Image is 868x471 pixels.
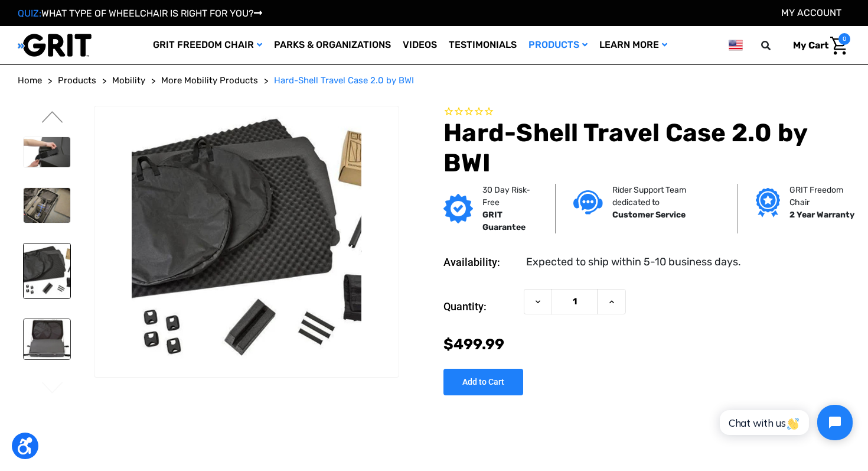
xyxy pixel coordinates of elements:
[94,106,399,377] img: Hard-Shell Travel Case 2.0 by BWI
[612,184,720,209] p: Rider Support Team dedicated to
[756,188,780,217] img: Grit freedom
[58,74,96,87] a: Products
[397,26,443,64] a: Videos
[112,74,145,87] a: Mobility
[443,194,473,223] img: GRIT Guarantee
[274,75,414,86] span: Hard-Shell Travel Case 2.0 by BWI
[612,210,686,220] strong: Customer Service
[443,118,850,178] h1: Hard-Shell Travel Case 2.0 by BWI
[24,243,70,298] img: Hard-Shell Travel Case 2.0 by BWI
[161,75,258,86] span: More Mobility Products
[274,74,414,87] a: Hard-Shell Travel Case 2.0 by BWI
[526,254,741,270] dd: Expected to ship within 5-10 business days.
[40,382,65,396] button: Go to slide 1 of 2
[781,7,841,18] a: Account
[838,33,850,45] span: 0
[482,210,526,232] strong: GRIT Guarantee
[784,33,850,58] a: Cart with 0 items
[112,75,145,86] span: Mobility
[18,74,42,87] a: Home
[18,8,262,19] a: QUIZ:WHAT TYPE OF WHEELCHAIR IS RIGHT FOR YOU?
[18,75,42,86] span: Home
[24,137,70,167] img: Hard-Shell Travel Case 2.0 by BWI
[830,37,847,55] img: Cart
[793,40,828,51] span: My Cart
[729,38,743,53] img: us.png
[443,106,850,119] span: Rated 0.0 out of 5 stars 0 reviews
[24,319,70,359] img: Hard-Shell Travel Case 2.0 by BWI
[443,254,518,270] dt: Availability:
[789,210,854,220] strong: 2 Year Warranty
[593,26,673,64] a: Learn More
[161,74,258,87] a: More Mobility Products
[40,111,65,125] button: Go to slide 1 of 2
[482,184,537,209] p: 30 Day Risk-Free
[147,26,268,64] a: GRIT Freedom Chair
[443,369,523,395] input: Add to Cart
[18,33,92,57] img: GRIT All-Terrain Wheelchair and Mobility Equipment
[18,8,41,19] span: QUIZ:
[58,75,96,86] span: Products
[18,74,850,87] nav: Breadcrumb
[766,33,784,58] input: Search
[268,26,397,64] a: Parks & Organizations
[523,26,593,64] a: Products
[789,184,854,209] p: GRIT Freedom Chair
[707,395,863,450] iframe: Tidio Chat
[24,188,70,223] img: Hard-Shell Travel Case 2.0 by BWI
[573,190,603,215] img: Customer service
[443,26,523,64] a: Testimonials
[443,336,504,353] span: $499.99
[443,289,518,324] label: Quantity:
